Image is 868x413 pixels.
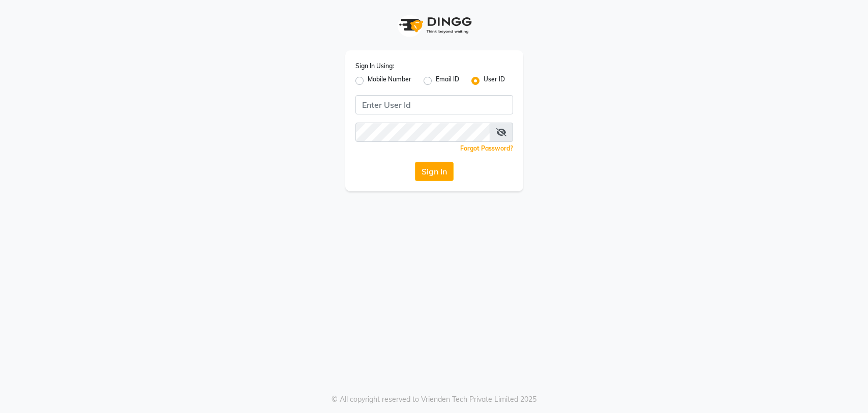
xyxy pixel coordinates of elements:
input: Username [355,123,490,142]
label: User ID [484,75,505,87]
button: Sign In [415,162,454,181]
a: Forgot Password? [460,144,513,152]
input: Username [355,95,513,114]
label: Email ID [436,75,459,87]
img: logo1.svg [394,10,475,40]
label: Sign In Using: [355,62,394,71]
label: Mobile Number [368,75,411,87]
